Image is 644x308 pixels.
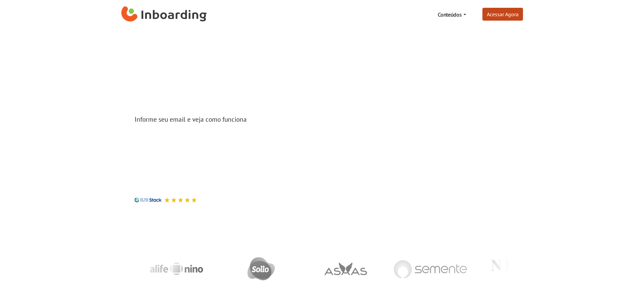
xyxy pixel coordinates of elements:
img: Sollo Brasil [242,252,280,286]
img: Avaliação 5 estrelas no B2B Stack [191,197,197,203]
div: Avaliação 5 estrelas no B2B Stack [162,197,197,203]
h3: Informe seu email e veja como funciona [135,115,317,123]
a: Conteúdos [435,8,469,21]
a: Acessar Agora [482,8,523,21]
img: Inboarding Home [121,4,207,25]
img: Avaliação 5 estrelas no B2B Stack [171,197,176,203]
img: Avaliação 5 estrelas no B2B Stack [178,197,183,203]
a: Inboarding Home Page [121,3,207,26]
img: Avaliação 5 estrelas no B2B Stack [164,197,170,203]
img: Semente Negocios [388,254,473,284]
img: B2B Stack logo [135,197,162,203]
img: Avaliação 5 estrelas no B2B Stack [185,197,190,203]
img: Asaas [319,257,373,281]
iframe: Form 0 [135,126,301,189]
